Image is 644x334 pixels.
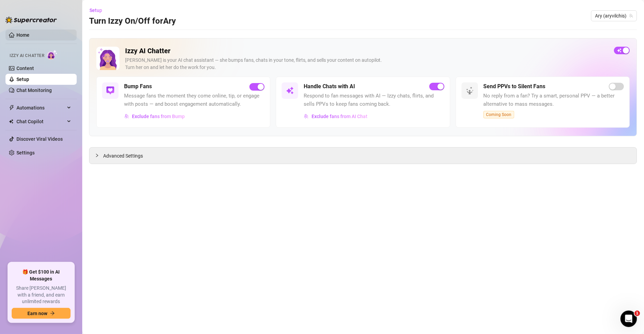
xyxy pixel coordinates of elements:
[124,82,152,91] h5: Bump Fans
[312,114,367,119] span: Exclude fans from AI Chat
[484,111,514,118] span: Coming Soon
[16,150,35,156] a: Settings
[10,53,44,59] span: Izzy AI Chatter
[89,5,108,16] button: Setup
[621,311,637,327] iframe: Intercom live chat
[466,87,474,95] img: svg%3e
[16,66,34,71] a: Content
[124,114,129,119] img: svg%3e
[12,285,71,305] span: Share [PERSON_NAME] with a friend, and earn unlimited rewards
[132,114,185,119] span: Exclude fans from Bump
[124,111,185,122] button: Exclude fans from Bump
[595,11,633,21] span: Ary (aryvilchis)
[103,152,143,160] span: Advanced Settings
[9,119,13,124] img: Chat Copilot
[304,111,368,122] button: Exclude fans from AI Chat
[304,82,355,91] h5: Handle Chats with AI
[484,92,624,108] span: No reply from a fan? Try a smart, personal PPV — a better alternative to mass messages.
[125,47,609,55] h2: Izzy AI Chatter
[125,57,609,71] div: [PERSON_NAME] is your AI chat assistant — she bumps fans, chats in your tone, flirts, and sells y...
[304,114,309,119] img: svg%3e
[12,269,71,282] span: 🎁 Get $100 in AI Messages
[484,82,546,91] h5: Send PPVs to Silent Fans
[286,87,294,95] img: svg%3e
[16,32,29,38] a: Home
[16,136,63,142] a: Discover Viral Videos
[635,311,640,316] span: 1
[12,308,71,319] button: Earn nowarrow-right
[9,105,14,111] span: thunderbolt
[5,16,57,23] img: logo-BBDzfeDw.svg
[89,8,102,13] span: Setup
[16,116,65,127] span: Chat Copilot
[95,152,103,159] div: collapsed
[16,77,29,82] a: Setup
[106,87,114,95] img: svg%3e
[27,311,47,316] span: Earn now
[50,311,55,316] span: arrow-right
[95,153,99,158] span: collapsed
[47,50,58,60] img: AI Chatter
[304,92,444,108] span: Respond to fan messages with AI — Izzy chats, flirts, and sells PPVs to keep fans coming back.
[89,16,176,27] h3: Turn Izzy On/Off for Ary
[629,14,633,18] span: team
[96,47,120,70] img: Izzy AI Chatter
[124,92,265,108] span: Message fans the moment they come online, tip, or engage with posts — and boost engagement automa...
[16,102,65,113] span: Automations
[16,88,52,93] a: Chat Monitoring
